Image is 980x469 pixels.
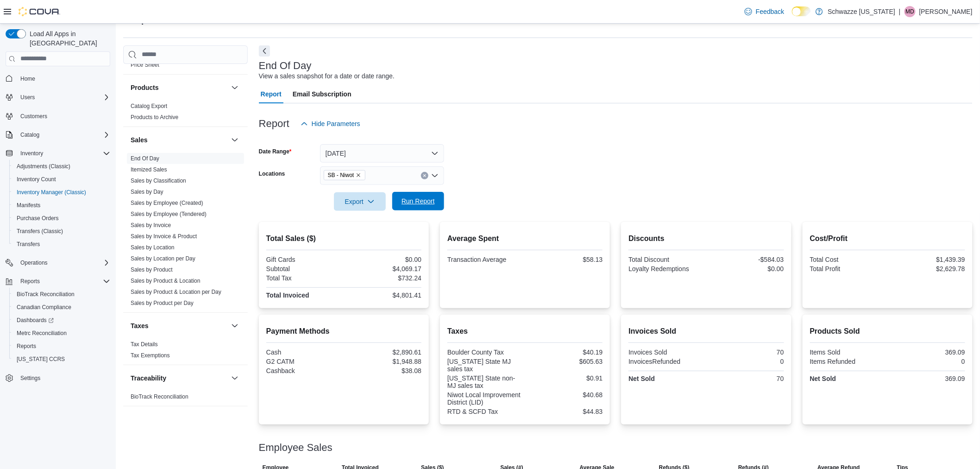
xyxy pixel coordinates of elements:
[13,315,57,326] a: Dashboards
[123,391,248,406] div: Traceability
[828,6,895,17] p: Schwazze [US_STATE]
[259,60,312,71] h3: End Of Day
[266,349,342,356] div: Cash
[9,340,114,353] button: Reports
[431,172,439,179] button: Open list of options
[312,119,360,128] span: Hide Parameters
[20,278,40,285] span: Reports
[131,233,197,240] span: Sales by Invoice & Product
[20,259,48,266] span: Operations
[131,199,203,207] span: Sales by Employee (Created)
[9,327,114,340] button: Metrc Reconciliation
[266,265,342,273] div: Subtotal
[131,374,166,383] h3: Traceability
[13,226,110,237] span: Transfers (Classic)
[131,352,170,359] a: Tax Exemptions
[17,291,75,298] span: BioTrack Reconciliation
[123,339,248,365] div: Taxes
[392,192,444,210] button: Run Report
[628,349,704,356] div: Invoices Sold
[131,352,170,359] span: Tax Exemptions
[131,135,227,145] button: Sales
[131,166,167,173] span: Itemized Sales
[13,174,110,185] span: Inventory Count
[13,226,67,237] a: Transfers (Classic)
[906,6,915,17] span: MD
[131,393,188,400] span: BioTrack Reconciliation
[13,161,110,172] span: Adjustments (Classic)
[131,103,167,109] a: Catalog Export
[259,170,285,177] label: Locations
[447,349,523,356] div: Boulder County Tax
[17,148,110,159] span: Inventory
[810,358,886,365] div: Items Refunded
[17,110,110,122] span: Customers
[131,266,173,273] span: Sales by Product
[297,114,364,133] button: Hide Parameters
[447,326,603,337] h2: Taxes
[131,114,178,121] span: Products to Archive
[123,101,248,127] div: Products
[131,321,227,330] button: Taxes
[905,6,916,17] div: Matthew Dupuis
[266,274,342,282] div: Total Tax
[527,408,603,415] div: $44.83
[131,200,203,206] a: Sales by Employee (Created)
[889,349,965,356] div: 369.09
[447,233,603,244] h2: Average Spent
[131,177,186,184] span: Sales by Classification
[628,265,704,273] div: Loyalty Redemptions
[13,302,75,313] a: Canadian Compliance
[131,83,227,92] button: Products
[13,213,63,224] a: Purchase Orders
[266,233,421,244] h2: Total Sales ($)
[13,289,110,300] span: BioTrack Reconciliation
[123,153,248,312] div: Sales
[13,341,40,352] a: Reports
[527,374,603,382] div: $0.91
[9,353,114,366] button: [US_STATE] CCRS
[131,155,159,162] span: End Of Day
[131,244,175,251] a: Sales by Location
[13,354,69,365] a: [US_STATE] CCRS
[2,109,114,123] button: Customers
[131,341,158,348] span: Tax Details
[17,257,51,268] button: Operations
[356,172,361,178] button: Remove SB - Niwot from selection in this group
[17,317,54,324] span: Dashboards
[17,163,70,170] span: Adjustments (Classic)
[20,94,35,101] span: Users
[266,326,421,337] h2: Payment Methods
[266,256,342,263] div: Gift Cards
[13,341,110,352] span: Reports
[9,314,114,327] a: Dashboards
[328,171,354,180] span: SB - Niwot
[346,265,421,273] div: $4,069.17
[17,330,67,337] span: Metrc Reconciliation
[17,372,110,384] span: Settings
[259,71,395,81] div: View a sales snapshot for a date or date range.
[17,202,40,209] span: Manifests
[131,233,197,240] a: Sales by Invoice & Product
[17,129,43,140] button: Catalog
[13,354,110,365] span: Washington CCRS
[13,200,44,211] a: Manifests
[628,358,704,365] div: InvoicesRefunded
[628,326,784,337] h2: Invoices Sold
[447,358,523,373] div: [US_STATE] State MJ sales tax
[17,73,110,84] span: Home
[17,342,36,350] span: Reports
[889,375,965,382] div: 369.09
[13,302,110,313] span: Canadian Compliance
[131,155,159,162] a: End Of Day
[17,92,38,103] button: Users
[9,199,114,212] button: Manifests
[20,131,39,139] span: Catalog
[131,222,171,229] span: Sales by Invoice
[131,255,195,262] span: Sales by Location per Day
[346,349,421,356] div: $2,890.61
[13,328,110,339] span: Metrc Reconciliation
[17,148,47,159] button: Inventory
[628,256,704,263] div: Total Discount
